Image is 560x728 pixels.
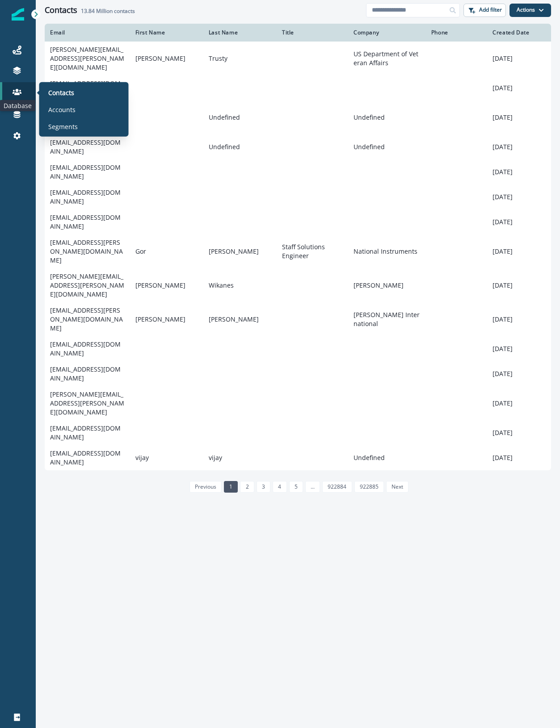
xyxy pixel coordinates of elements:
[45,302,551,336] a: [EMAIL_ADDRESS][PERSON_NAME][DOMAIN_NAME][PERSON_NAME][PERSON_NAME][PERSON_NAME] International[DATE]
[130,268,203,302] td: [PERSON_NAME]
[130,234,203,268] td: Gor
[45,75,551,100] a: [EMAIL_ADDRESS][DOMAIN_NAME][DATE]
[45,209,130,234] td: [EMAIL_ADDRESS][DOMAIN_NAME]
[45,234,551,268] a: [EMAIL_ADDRESS][PERSON_NAME][DOMAIN_NAME]Gor[PERSON_NAME]Staff Solutions EngineerNational Instrum...
[493,369,546,378] p: [DATE]
[45,184,551,209] a: [EMAIL_ADDRESS][DOMAIN_NAME][DATE]
[354,29,421,36] div: Company
[135,29,198,36] div: First Name
[493,344,546,353] p: [DATE]
[45,268,130,302] td: [PERSON_NAME][EMAIL_ADDRESS][PERSON_NAME][DOMAIN_NAME]
[45,159,551,184] a: [EMAIL_ADDRESS][DOMAIN_NAME][DATE]
[463,4,506,17] button: Add filter
[45,445,130,470] td: [EMAIL_ADDRESS][DOMAIN_NAME]
[203,302,277,336] td: [PERSON_NAME]
[45,420,551,445] a: [EMAIL_ADDRESS][DOMAIN_NAME][DATE]
[45,386,551,420] a: [PERSON_NAME][EMAIL_ADDRESS][PERSON_NAME][DOMAIN_NAME][DATE]
[45,445,551,470] a: [EMAIL_ADDRESS][DOMAIN_NAME]vijayvijayUndefined[DATE]
[348,134,426,159] td: Undefined
[45,361,551,386] a: [EMAIL_ADDRESS][DOMAIN_NAME][DATE]
[224,481,238,493] a: Page 1 is your current page
[45,134,551,159] a: [EMAIL_ADDRESS][DOMAIN_NAME]UndefinedUndefined[DATE]
[45,134,130,159] td: [EMAIL_ADDRESS][DOMAIN_NAME]
[305,481,320,493] a: Jump forward
[322,481,352,493] a: Page 922884
[45,386,130,420] td: [PERSON_NAME][EMAIL_ADDRESS][PERSON_NAME][DOMAIN_NAME]
[43,86,125,99] a: Contacts
[479,7,502,13] p: Add filter
[273,481,286,493] a: Page 4
[45,361,130,386] td: [EMAIL_ADDRESS][DOMAIN_NAME]
[493,29,546,36] div: Created Date
[493,247,546,256] p: [DATE]
[386,481,408,493] a: Next page
[45,209,551,234] a: [EMAIL_ADDRESS][DOMAIN_NAME][DATE]
[48,88,74,97] p: Contacts
[493,192,546,201] p: [DATE]
[48,121,78,131] p: Segments
[12,8,24,21] img: Inflection
[203,134,277,159] td: Undefined
[257,481,270,493] a: Page 3
[493,428,546,437] p: [DATE]
[81,8,135,14] h2: contacts
[348,445,426,470] td: Undefined
[130,302,203,336] td: [PERSON_NAME]
[348,268,426,302] td: [PERSON_NAME]
[45,75,130,100] td: [EMAIL_ADDRESS][DOMAIN_NAME]
[45,184,130,209] td: [EMAIL_ADDRESS][DOMAIN_NAME]
[354,481,384,493] a: Page 922885
[240,481,254,493] a: Page 2
[43,120,125,133] a: Segments
[348,234,426,268] td: National Instruments
[45,268,551,302] a: [PERSON_NAME][EMAIL_ADDRESS][PERSON_NAME][DOMAIN_NAME][PERSON_NAME]Wikanes[PERSON_NAME][DATE]
[50,29,125,36] div: Email
[493,113,546,122] p: [DATE]
[348,100,426,134] td: Undefined
[45,234,130,268] td: [EMAIL_ADDRESS][PERSON_NAME][DOMAIN_NAME]
[493,453,546,462] p: [DATE]
[203,268,277,302] td: Wikanes
[493,142,546,151] p: [DATE]
[45,336,551,361] a: [EMAIL_ADDRESS][DOMAIN_NAME][DATE]
[348,42,426,75] td: US Department of Veteran Affairs
[130,42,203,75] td: [PERSON_NAME]
[130,445,203,470] td: vijay
[431,29,482,36] div: Phone
[493,399,546,408] p: [DATE]
[45,100,551,134] a: [DOMAIN_NAME][EMAIL_ADDRESS][DOMAIN_NAME]UndefinedUndefined[DATE]
[282,243,343,260] p: Staff Solutions Engineer
[203,100,277,134] td: Undefined
[493,54,546,63] p: [DATE]
[45,42,130,75] td: [PERSON_NAME][EMAIL_ADDRESS][PERSON_NAME][DOMAIN_NAME]
[493,84,546,92] p: [DATE]
[493,281,546,290] p: [DATE]
[45,159,130,184] td: [EMAIL_ADDRESS][DOMAIN_NAME]
[187,481,409,493] ul: Pagination
[43,103,125,116] a: Accounts
[493,167,546,176] p: [DATE]
[203,42,277,75] td: Trusty
[45,336,130,361] td: [EMAIL_ADDRESS][DOMAIN_NAME]
[282,29,343,36] div: Title
[203,445,277,470] td: vijay
[45,420,130,445] td: [EMAIL_ADDRESS][DOMAIN_NAME]
[45,302,130,336] td: [EMAIL_ADDRESS][PERSON_NAME][DOMAIN_NAME]
[45,5,77,15] h1: Contacts
[81,7,113,15] span: 13.84 Million
[203,234,277,268] td: [PERSON_NAME]
[493,218,546,226] p: [DATE]
[289,481,303,493] a: Page 5
[45,42,551,75] a: [PERSON_NAME][EMAIL_ADDRESS][PERSON_NAME][DOMAIN_NAME][PERSON_NAME]TrustyUS Department of Veteran...
[493,315,546,324] p: [DATE]
[348,302,426,336] td: [PERSON_NAME] International
[48,105,76,114] p: Accounts
[209,29,271,36] div: Last Name
[509,4,551,17] button: Actions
